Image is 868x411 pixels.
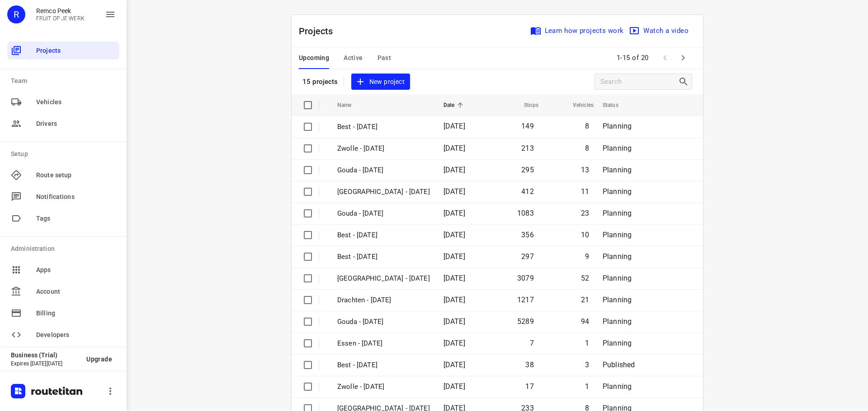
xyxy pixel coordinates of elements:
p: Projects [299,24,340,38]
span: 10 [581,231,589,239]
span: 8 [585,122,589,130]
span: 7 [530,339,534,347]
span: Planning [603,122,632,130]
span: [DATE] [443,382,465,391]
span: Date [443,100,467,111]
span: Planning [603,274,632,282]
span: 1217 [517,296,534,304]
span: New project [357,76,405,88]
div: Drivers [7,115,119,133]
span: Past [377,52,392,64]
span: [DATE] [443,339,465,347]
span: 1 [585,339,589,347]
span: 1083 [517,209,534,217]
div: Projects [7,42,119,60]
span: [DATE] [443,252,465,261]
p: Best - Thursday [337,230,430,240]
p: Zwolle - Friday [337,143,430,154]
div: Account [7,282,119,300]
span: 356 [521,231,534,239]
div: Route setup [7,166,119,184]
input: Search projects [600,75,678,89]
p: Drachten - Monday [337,295,430,305]
span: Planning [603,144,632,152]
span: [DATE] [443,209,465,217]
span: Apps [36,265,116,275]
p: Team [11,76,119,86]
p: Best - Friday [337,122,430,132]
span: Previous Page [656,49,674,67]
span: 149 [521,122,534,130]
div: Tags [7,209,119,227]
span: Planning [603,339,632,347]
span: Status [603,100,630,111]
span: 1 [585,382,589,391]
div: Developers [7,326,119,344]
span: 23 [581,209,589,217]
span: Planning [603,209,632,217]
p: Zwolle - Friday [337,382,430,392]
span: 94 [581,317,589,326]
span: Account [36,287,116,296]
span: 8 [585,144,589,152]
span: Stops [512,100,538,111]
p: Essen - Friday [337,338,430,349]
span: [DATE] [443,360,465,369]
span: Notifications [36,192,116,202]
span: Planning [603,317,632,326]
span: Route setup [36,171,116,180]
span: Planning [603,382,632,391]
span: Upgrade [86,356,112,363]
span: Planning [603,231,632,239]
span: Upcoming [299,52,329,64]
span: Tags [36,214,116,223]
p: 15 projects [302,78,338,86]
p: Gouda - Friday [337,165,430,175]
span: Next Page [674,49,692,67]
div: Search [678,76,692,87]
p: Zwolle - Thursday [337,187,430,197]
span: 11 [581,187,589,196]
span: [DATE] [443,296,465,304]
span: Billing [36,309,116,318]
span: 9 [585,252,589,261]
p: FRUIT OP JE WERK [36,15,85,22]
button: New project [351,74,410,90]
span: 21 [581,296,589,304]
p: Gouda - Thursday [337,208,430,219]
span: 13 [581,166,589,174]
span: 213 [521,144,534,152]
span: Projects [36,46,116,55]
span: Name [337,100,363,111]
p: Administration [11,244,119,254]
p: Best - Tuesday [337,252,430,262]
span: 1-15 of 20 [613,48,652,68]
span: Planning [603,296,632,304]
span: Active [344,52,363,64]
span: [DATE] [443,187,465,196]
button: Upgrade [79,351,119,367]
p: Expires [DATE][DATE] [11,360,79,367]
span: Developers [36,330,116,340]
span: 5289 [517,317,534,326]
span: [DATE] [443,122,465,130]
span: [DATE] [443,144,465,152]
span: 297 [521,252,534,261]
p: Gouda - Monday [337,317,430,327]
span: 38 [525,360,533,369]
span: 3 [585,360,589,369]
p: Zwolle - Monday [337,273,430,284]
span: 295 [521,166,534,174]
p: Business (Trial) [11,351,79,359]
span: [DATE] [443,166,465,174]
span: 17 [525,382,533,391]
span: Vehicles [36,97,116,107]
div: Billing [7,304,119,322]
span: Planning [603,187,632,196]
div: Apps [7,261,119,279]
span: [DATE] [443,317,465,326]
div: Vehicles [7,93,119,111]
div: R [7,5,25,23]
span: Planning [603,166,632,174]
span: [DATE] [443,231,465,239]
